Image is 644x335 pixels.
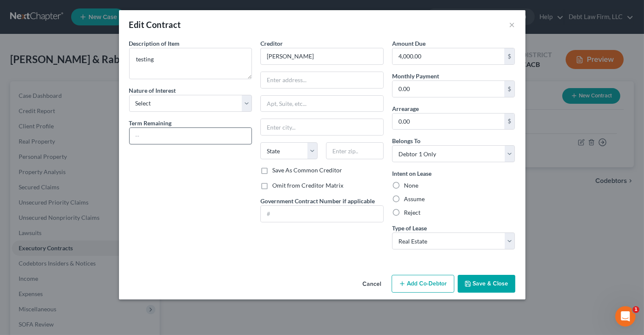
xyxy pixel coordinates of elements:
[633,306,639,313] span: 1
[504,81,514,97] div: $
[392,39,426,48] label: Amount Due
[260,197,375,205] label: Government Contract Number if applicable
[129,40,180,47] span: Description of Item
[392,72,439,80] label: Monthly Payment
[261,206,383,222] input: #
[458,275,515,293] button: Save & Close
[504,114,514,130] div: $
[261,96,383,112] input: Apt, Suite, etc...
[504,48,514,64] div: $
[272,166,342,174] label: Save As Common Creditor
[129,119,172,127] label: Term Remaining
[129,19,181,30] div: Edit Contract
[261,119,383,135] input: Enter city...
[392,114,505,130] input: 0.00
[392,137,420,144] span: Belongs To
[509,19,515,30] button: ×
[326,142,383,159] input: Enter zip..
[260,48,384,65] input: Search creditor by name...
[260,40,283,47] span: Creditor
[404,195,425,203] label: Assume
[130,128,252,144] input: --
[129,86,176,95] label: Nature of Interest
[392,81,505,97] input: 0.00
[404,181,418,190] label: None
[392,48,505,64] input: 0.00
[392,169,431,178] label: Intent on Lease
[261,72,383,88] input: Enter address...
[272,181,343,190] label: Omit from Creditor Matrix
[392,104,419,113] label: Arrearage
[404,208,420,217] label: Reject
[392,275,454,293] button: Add Co-Debtor
[615,306,636,327] iframe: Intercom live chat
[356,276,388,293] button: Cancel
[392,224,427,232] span: Type of Lease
